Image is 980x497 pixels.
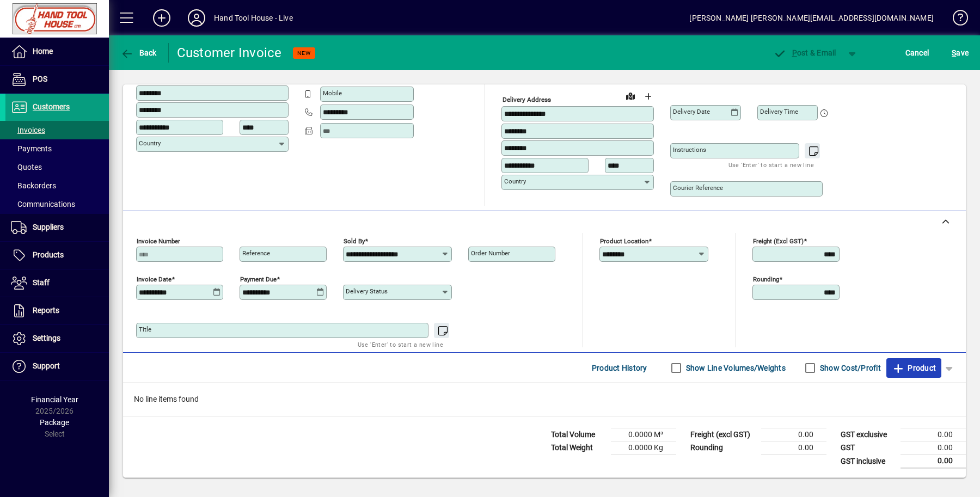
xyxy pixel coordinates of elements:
a: POS [5,66,109,93]
mat-label: Invoice number [137,237,180,245]
span: S [952,48,956,57]
mat-label: Payment due [240,275,277,283]
button: Profile [179,8,214,28]
a: Suppliers [5,214,109,241]
a: Communications [5,195,109,213]
a: Settings [5,325,109,352]
a: Staff [5,269,109,297]
button: Cancel [903,43,932,63]
mat-label: Sold by [344,237,365,245]
label: Show Line Volumes/Weights [684,363,786,373]
mat-hint: Use 'Enter' to start a new line [728,158,814,171]
td: Total Volume [546,428,611,441]
mat-label: Reference [242,249,270,257]
mat-label: Delivery status [346,287,388,295]
mat-label: Freight (excl GST) [753,237,804,245]
button: Product History [587,358,652,378]
mat-label: Title [139,326,151,333]
span: Backorders [11,181,56,190]
span: Product [892,359,936,377]
td: GST inclusive [835,455,901,468]
a: View on map [622,87,639,105]
td: 0.00 [901,441,966,455]
div: Hand Tool House - Live [214,9,293,27]
mat-label: Order number [471,249,510,257]
span: Back [120,48,157,57]
span: Package [40,418,69,427]
a: Knowledge Base [945,2,966,38]
a: Quotes [5,158,109,176]
mat-label: Delivery time [760,108,798,115]
mat-label: Rounding [753,275,779,283]
button: Choose address [639,88,657,105]
span: P [792,48,797,57]
button: Product [886,358,941,378]
td: 0.00 [901,428,966,441]
a: Payments [5,139,109,158]
td: 0.0000 Kg [611,441,676,455]
span: Cancel [905,44,929,62]
mat-label: Mobile [323,89,342,97]
td: 0.00 [761,428,826,441]
label: Show Cost/Profit [818,363,881,373]
td: Total Weight [546,441,611,455]
mat-label: Country [504,177,526,185]
mat-label: Product location [600,237,648,245]
td: 0.0000 M³ [611,428,676,441]
a: Support [5,353,109,380]
span: Products [33,250,64,259]
a: Invoices [5,121,109,139]
a: Reports [5,297,109,324]
div: No line items found [123,383,966,416]
span: ave [952,44,969,62]
div: Customer Invoice [177,44,282,62]
span: Home [33,47,53,56]
td: 0.00 [761,441,826,455]
a: Products [5,242,109,269]
button: Save [949,43,971,63]
a: Backorders [5,176,109,195]
td: GST exclusive [835,428,901,441]
span: Financial Year [31,395,78,404]
span: Support [33,361,60,370]
span: Communications [11,200,75,208]
span: Invoices [11,126,45,134]
mat-hint: Use 'Enter' to start a new line [358,338,443,351]
mat-label: Invoice date [137,275,171,283]
mat-label: Delivery date [673,108,710,115]
td: GST [835,441,901,455]
span: Product History [592,359,647,377]
span: Customers [33,102,70,111]
span: ost & Email [773,48,836,57]
td: Freight (excl GST) [685,428,761,441]
button: Post & Email [768,43,842,63]
span: Quotes [11,163,42,171]
span: POS [33,75,47,83]
span: Staff [33,278,50,287]
span: Settings [33,334,60,342]
span: NEW [297,50,311,57]
mat-label: Instructions [673,146,706,154]
td: Rounding [685,441,761,455]
app-page-header-button: Back [109,43,169,63]
button: Add [144,8,179,28]
span: Reports [33,306,59,315]
mat-label: Courier Reference [673,184,723,192]
mat-label: Country [139,139,161,147]
button: Back [118,43,160,63]
div: [PERSON_NAME] [PERSON_NAME][EMAIL_ADDRESS][DOMAIN_NAME] [689,9,934,27]
span: Suppliers [33,223,64,231]
a: Home [5,38,109,65]
td: 0.00 [901,455,966,468]
span: Payments [11,144,52,153]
